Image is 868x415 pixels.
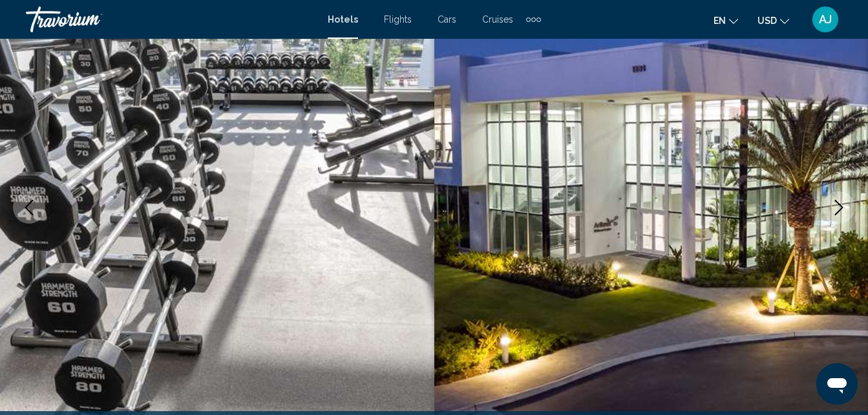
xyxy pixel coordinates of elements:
[714,16,726,26] span: en
[757,16,777,26] span: USD
[13,191,45,224] button: Previous image
[26,6,315,32] a: Travorium
[384,14,412,25] a: Flights
[438,14,456,25] a: Cars
[526,9,541,30] button: Extra navigation items
[809,6,842,33] button: User Menu
[823,191,855,224] button: Next image
[482,14,513,25] a: Cruises
[757,11,789,30] button: Change currency
[819,13,832,26] span: AJ
[816,363,858,405] iframe: Botón para iniciar la ventana de mensajería
[328,14,358,25] a: Hotels
[714,11,738,30] button: Change language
